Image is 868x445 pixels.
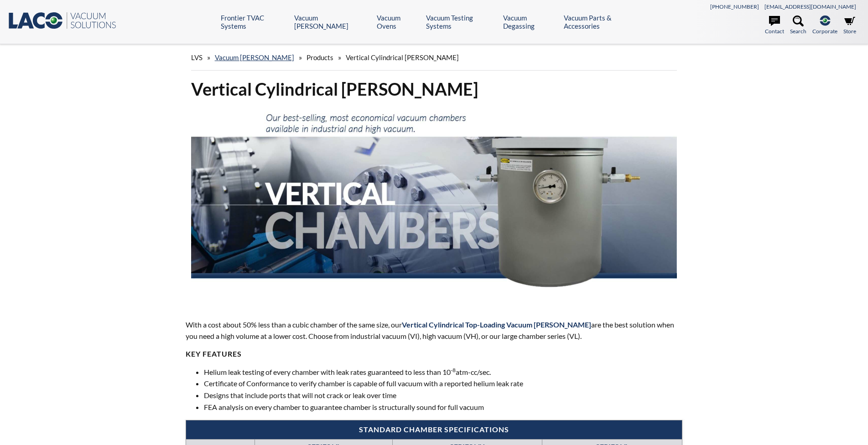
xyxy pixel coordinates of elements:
div: » » » [191,45,677,71]
img: Vertical Vacuum Chambers header [191,107,677,302]
li: Helium leak testing of every chamber with leak rates guaranteed to less than 10 atm-cc/sec. [204,366,683,378]
a: Vacuum [PERSON_NAME] [294,14,370,30]
h1: Vertical Cylindrical [PERSON_NAME] [191,78,677,100]
a: Vacuum [PERSON_NAME] [215,53,294,61]
sup: -8 [451,367,456,373]
span: Products [307,53,333,61]
a: Contact [765,15,784,36]
span: Vertical Cylindrical Top-Loading Vacuum [PERSON_NAME] [402,320,591,329]
a: [PHONE_NUMBER] [710,3,759,10]
span: Corporate [812,27,837,36]
a: [EMAIL_ADDRESS][DOMAIN_NAME] [764,3,856,10]
li: Designs that include ports that will not crack or leak over time [204,389,683,401]
span: Vertical Cylindrical [PERSON_NAME] [346,53,459,61]
li: FEA analysis on every chamber to guarantee chamber is structurally sound for full vacuum [204,401,683,413]
a: Vacuum Degassing [503,14,557,30]
a: Frontier TVAC Systems [221,14,288,30]
a: Store [843,15,856,36]
a: Vacuum Ovens [377,14,419,30]
a: Search [790,15,806,36]
li: Certificate of Conformance to verify chamber is capable of full vacuum with a reported helium lea... [204,378,683,389]
a: Vacuum Testing Systems [426,14,496,30]
h4: KEY FEATURES [186,349,683,359]
span: LVS [191,53,203,61]
p: With a cost about 50% less than a cubic chamber of the same size, our are the best solution when ... [186,319,683,342]
h4: Standard Chamber Specifications [191,425,678,435]
a: Vacuum Parts & Accessories [564,14,645,30]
